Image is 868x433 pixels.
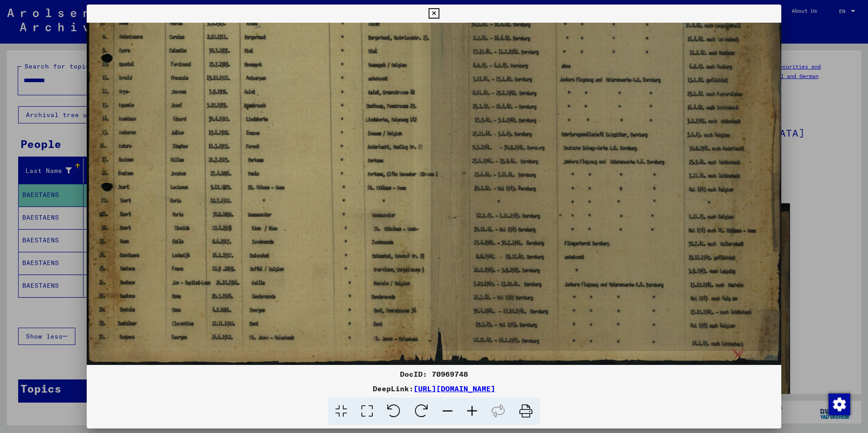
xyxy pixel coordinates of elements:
div: DocID: 70969748 [87,369,781,379]
a: [URL][DOMAIN_NAME] [414,384,495,393]
img: Change consent [829,394,850,415]
div: DeepLink: [87,383,781,394]
div: Change consent [828,393,850,415]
